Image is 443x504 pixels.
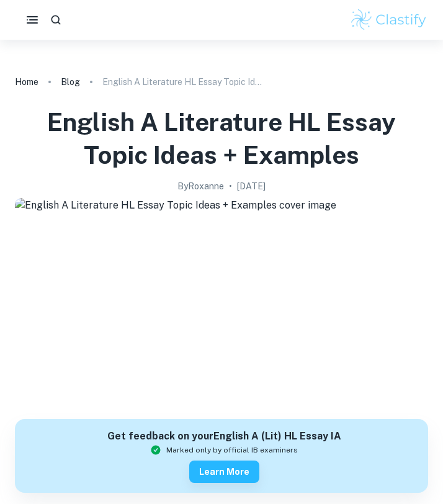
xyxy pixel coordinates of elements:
h1: English A Literature HL Essay Topic Ideas + Examples [15,106,428,172]
h6: Get feedback on your English A (Lit) HL Essay IA [107,429,341,444]
button: Learn more [189,461,259,483]
h2: [DATE] [237,179,266,193]
p: • [229,179,232,193]
a: Get feedback on yourEnglish A (Lit) HL Essay IAMarked only by official IB examinersLearn more [15,419,428,493]
a: Blog [61,73,80,91]
p: English A Literature HL Essay Topic Ideas + Examples [102,75,264,89]
img: Clastify logo [349,7,428,32]
h2: By Roxanne [177,179,224,193]
span: Marked only by official IB examiners [166,444,298,456]
img: English A Literature HL Essay Topic Ideas + Examples cover image [15,198,428,405]
a: Home [15,73,38,91]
